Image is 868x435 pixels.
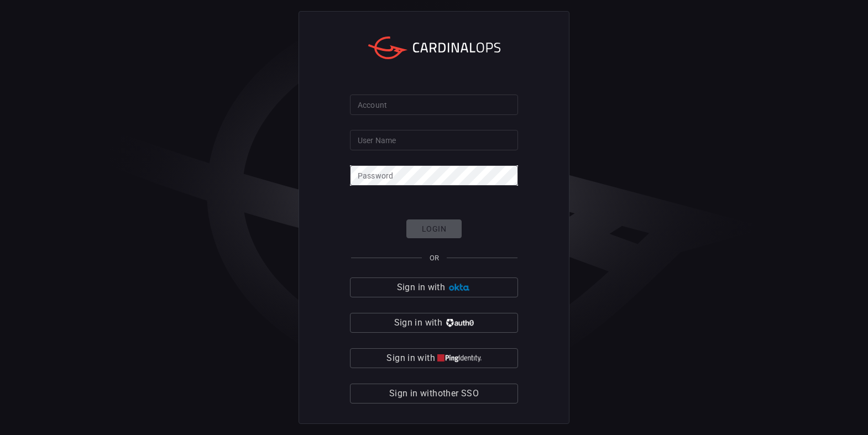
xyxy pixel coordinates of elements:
button: Sign in withother SSO [350,384,518,403]
button: Sign in with [350,313,518,333]
img: vP8Hhh4KuCH8AavWKdZY7RZgAAAAASUVORK5CYII= [445,319,474,327]
span: Sign in with [394,315,442,331]
input: Type your account [350,95,518,115]
input: Type your user name [350,130,518,150]
span: Sign in with [397,280,445,295]
span: OR [430,254,439,262]
button: Sign in with [350,277,518,297]
span: Sign in with [386,350,435,366]
button: Sign in with [350,348,518,368]
img: quu4iresuhQAAAABJRU5ErkJggg== [437,354,482,363]
img: Ad5vKXme8s1CQAAAABJRU5ErkJggg== [447,284,471,292]
span: Sign in with other SSO [389,386,479,401]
